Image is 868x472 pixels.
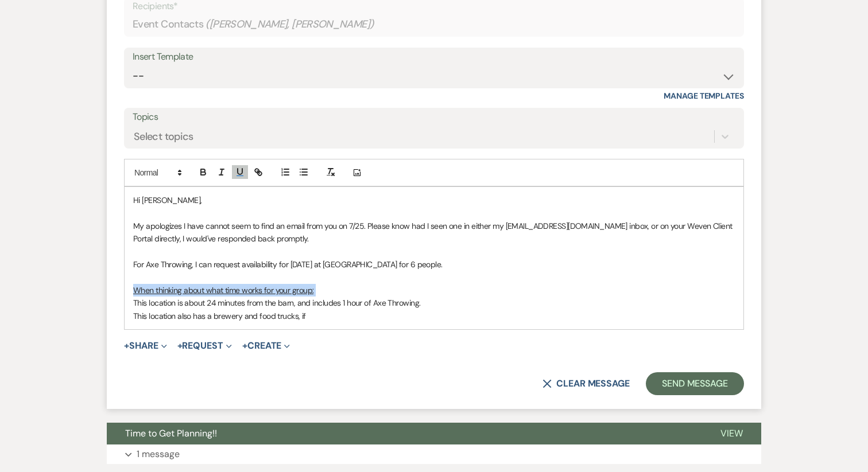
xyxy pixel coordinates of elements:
[124,341,129,350] span: +
[133,258,735,271] p: For Axe Throwing, I can request availability for [DATE] at [GEOGRAPHIC_DATA] for 6 people.
[134,129,193,145] div: Select topics
[125,427,217,439] span: Time to Get Planning!!
[133,109,735,126] label: Topics
[137,447,180,462] p: 1 message
[107,444,761,464] button: 1 message
[206,17,374,32] span: ( [PERSON_NAME], [PERSON_NAME] )
[133,13,735,36] div: Event Contacts
[664,91,744,101] a: Manage Templates
[107,423,702,444] button: Time to Get Planning!!
[133,297,735,309] p: This location is about 24 minutes from the barn, and includes 1 hour of Axe Throwing.
[133,220,735,245] p: My apologizes I have cannot seem to find an email from you on 7/25. Please know had I seen one in...
[646,372,744,395] button: Send Message
[177,341,232,350] button: Request
[542,379,630,388] button: Clear message
[124,341,167,350] button: Share
[177,341,183,350] span: +
[720,427,743,439] span: View
[133,49,735,65] div: Insert Template
[242,341,290,350] button: Create
[133,310,735,322] p: This location also has a brewery and food trucks, if
[133,194,735,206] p: Hi [PERSON_NAME],
[242,341,247,350] span: +
[702,423,761,444] button: View
[133,285,313,295] u: When thinking about what time works for your group:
